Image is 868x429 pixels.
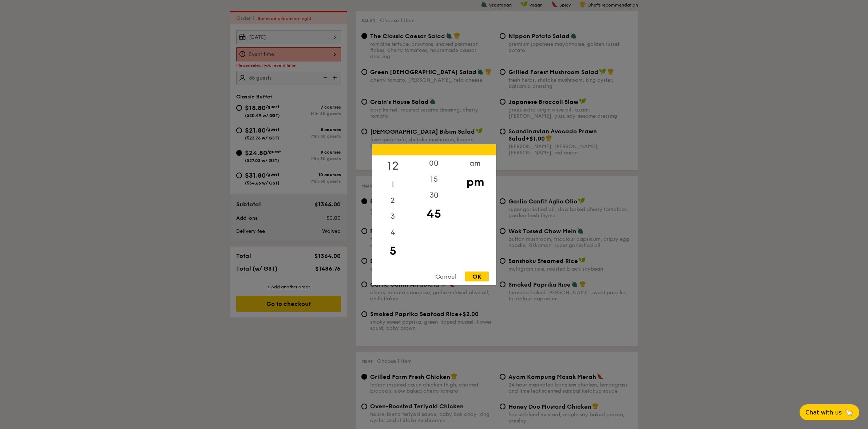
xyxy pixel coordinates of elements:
[465,271,489,281] div: OK
[845,408,853,417] span: 🦙
[372,208,413,224] div: 3
[372,176,413,192] div: 1
[455,171,496,192] div: pm
[372,192,413,208] div: 2
[413,171,455,187] div: 15
[413,203,455,224] div: 45
[413,155,455,171] div: 00
[372,224,413,240] div: 4
[800,404,859,420] button: Chat with us🦙
[805,409,842,416] span: Chat with us
[372,261,413,277] div: 6
[413,187,455,203] div: 30
[372,240,413,261] div: 5
[428,271,464,281] div: Cancel
[372,155,413,176] div: 12
[455,155,496,171] div: am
